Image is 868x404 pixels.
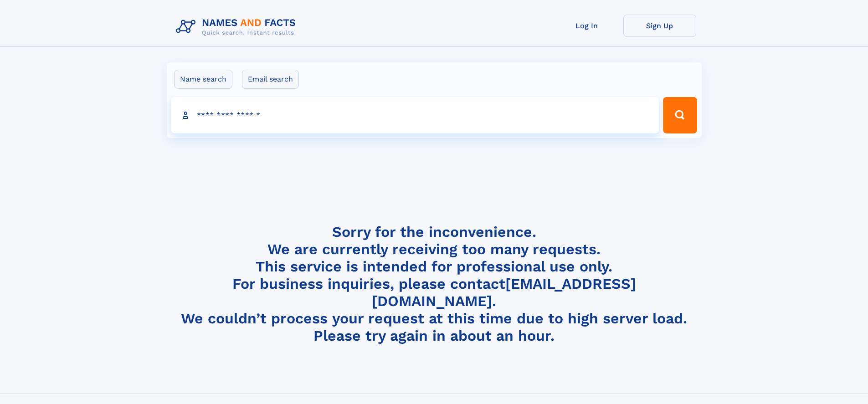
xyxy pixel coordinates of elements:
[172,15,303,39] img: Logo Names and Facts
[242,70,299,89] label: Email search
[550,15,623,37] a: Log In
[172,223,696,345] h4: Sorry for the inconvenience. We are currently receiving too many requests. This service is intend...
[623,15,696,37] a: Sign Up
[372,275,636,310] a: [EMAIL_ADDRESS][DOMAIN_NAME]
[174,70,232,89] label: Name search
[663,97,697,133] button: Search Button
[171,97,659,133] input: search input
